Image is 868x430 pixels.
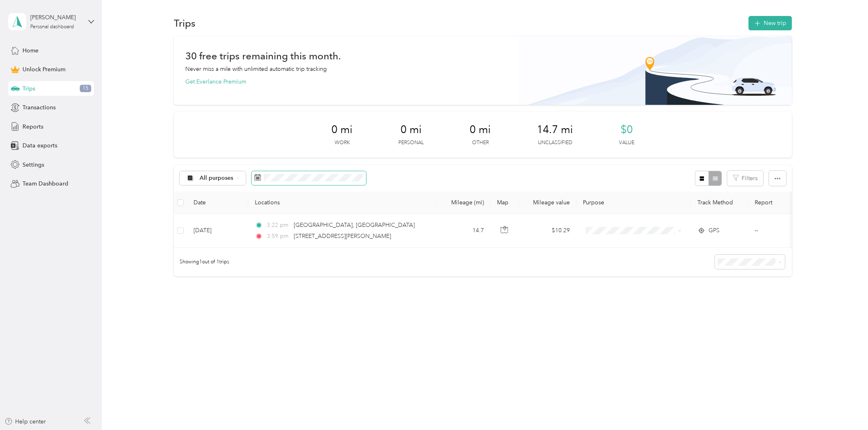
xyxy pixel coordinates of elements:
th: Purpose [576,192,691,214]
span: 14.7 mi [537,123,573,136]
div: Personal dashboard [30,25,74,29]
th: Track Method [691,192,748,214]
th: Mileage (mi) [436,192,490,214]
span: All purposes [200,175,234,181]
td: -- [748,214,823,248]
p: Other [472,139,489,147]
button: Get Everlance Premium [185,77,246,86]
button: New trip [749,16,792,30]
p: Value [619,139,634,147]
button: Filters [727,171,763,186]
span: Trips [22,84,35,93]
span: Home [22,46,38,55]
span: $0 [621,123,633,136]
span: 3:22 pm [267,221,290,230]
td: $10.29 [519,214,576,248]
td: [DATE] [187,214,248,248]
button: Help center [4,417,46,426]
p: Never miss a mile with unlimited automatic trip tracking [185,65,327,73]
img: Banner [519,36,792,105]
span: 0 mi [400,123,422,136]
span: 3:59 pm [267,232,290,241]
span: Unlock Premium [22,65,65,74]
p: Personal [398,139,424,147]
span: Team Dashboard [22,179,68,188]
span: 0 mi [470,123,491,136]
p: Unclassified [538,139,572,147]
span: Data exports [22,141,57,150]
h1: Trips [174,19,196,27]
th: Map [490,192,519,214]
span: 15 [80,85,91,92]
th: Locations [248,192,436,214]
p: Work [335,139,350,147]
span: Reports [22,122,43,131]
span: Showing 1 out of 1 trips [174,258,229,266]
th: Date [187,192,248,214]
span: [GEOGRAPHIC_DATA], [GEOGRAPHIC_DATA] [294,222,415,229]
span: 0 mi [331,123,353,136]
th: Mileage value [519,192,576,214]
span: GPS [708,226,720,235]
span: Transactions [22,103,56,112]
h1: 30 free trips remaining this month. [185,52,341,60]
span: [STREET_ADDRESS][PERSON_NAME] [294,233,391,240]
iframe: Everlance-gr Chat Button Frame [822,384,868,430]
td: 14.7 [436,214,490,248]
div: [PERSON_NAME] [30,13,81,22]
span: Settings [22,161,44,169]
th: Report [748,192,823,214]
